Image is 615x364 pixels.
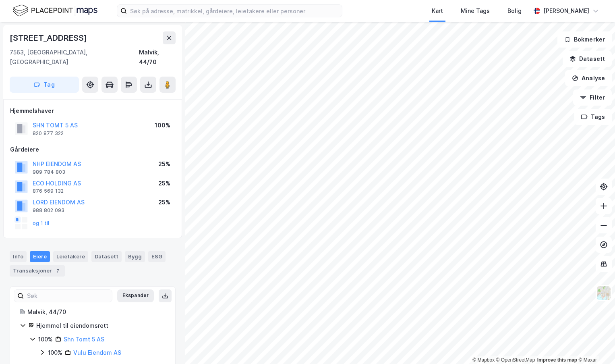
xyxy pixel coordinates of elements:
[117,289,154,302] button: Ekspander
[30,251,50,262] div: Eiere
[537,357,577,363] a: Improve this map
[139,48,176,67] div: Malvik, 44/70
[53,251,88,262] div: Leietakere
[543,6,589,16] div: [PERSON_NAME]
[73,349,121,356] a: Vulu Eiendom AS
[91,251,122,262] div: Datasett
[64,336,104,343] a: Shn Tomt 5 AS
[155,121,170,130] div: 100%
[158,159,170,169] div: 25%
[10,251,27,262] div: Info
[158,198,170,207] div: 25%
[507,6,522,16] div: Bolig
[10,31,89,44] div: [STREET_ADDRESS]
[10,145,175,154] div: Gårdeiere
[596,285,611,301] img: Z
[472,357,495,363] a: Mapbox
[27,307,166,317] div: Malvik, 44/70
[432,6,443,16] div: Kart
[125,251,145,262] div: Bygg
[158,179,170,188] div: 25%
[575,325,615,364] iframe: Chat Widget
[10,106,175,116] div: Hjemmelshaver
[10,77,79,93] button: Tag
[33,130,64,137] div: 820 877 322
[10,48,139,67] div: 7563, [GEOGRAPHIC_DATA], [GEOGRAPHIC_DATA]
[54,267,62,275] div: 7
[48,348,62,358] div: 100%
[127,5,342,17] input: Søk på adresse, matrikkel, gårdeiere, leietakere eller personer
[33,169,65,175] div: 989 784 803
[563,51,612,67] button: Datasett
[565,70,612,86] button: Analyse
[461,6,490,16] div: Mine Tags
[33,188,64,194] div: 876 569 132
[36,321,166,331] div: Hjemmel til eiendomsrett
[574,109,612,125] button: Tags
[496,357,535,363] a: OpenStreetMap
[573,89,612,106] button: Filter
[38,335,53,344] div: 100%
[10,265,65,277] div: Transaksjoner
[148,251,166,262] div: ESG
[24,290,112,302] input: Søk
[557,31,612,48] button: Bokmerker
[33,207,64,214] div: 988 802 093
[13,4,97,18] img: logo.f888ab2527a4732fd821a326f86c7f29.svg
[575,325,615,364] div: Kontrollprogram for chat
